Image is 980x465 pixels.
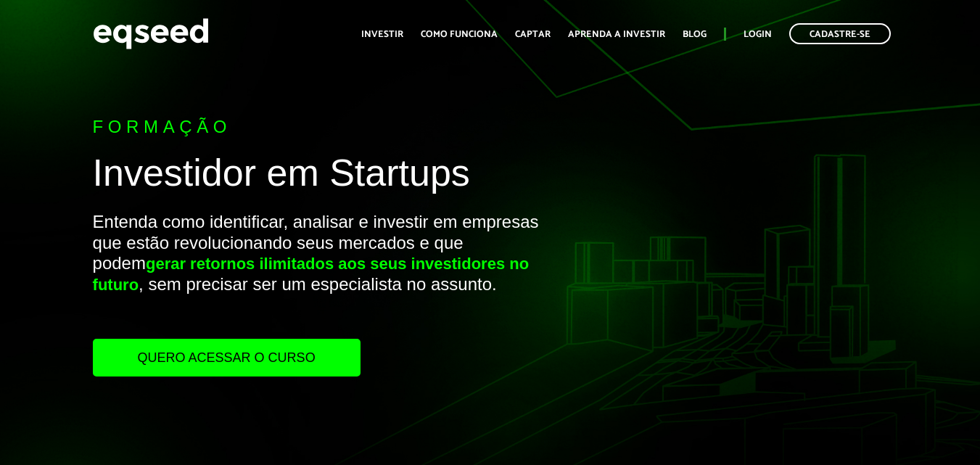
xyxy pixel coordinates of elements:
[93,15,209,53] img: EqSeed
[683,30,707,39] a: Blog
[93,339,361,376] a: Quero acessar o curso
[421,30,498,39] a: Como funciona
[568,30,665,39] a: Aprenda a investir
[789,23,891,44] a: Cadastre-se
[744,30,772,39] a: Login
[93,152,561,201] h1: Investidor em Startups
[93,212,561,339] p: Entenda como identificar, analisar e investir em empresas que estão revolucionando seus mercados ...
[515,30,551,39] a: Captar
[93,117,561,138] p: Formação
[93,255,530,294] strong: gerar retornos ilimitados aos seus investidores no futuro
[361,30,403,39] a: Investir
